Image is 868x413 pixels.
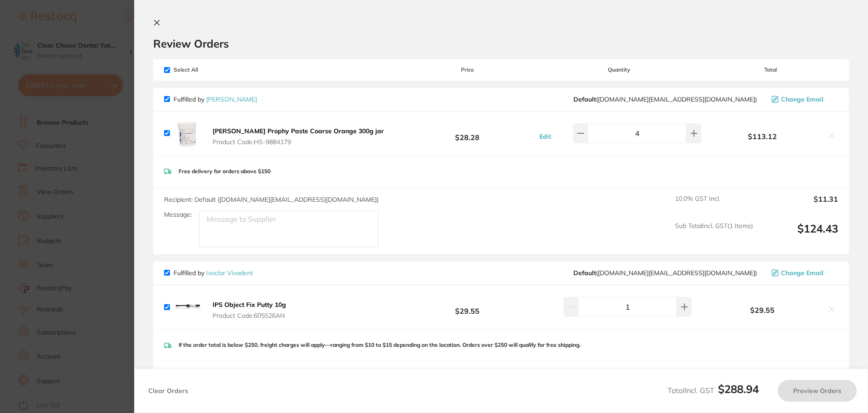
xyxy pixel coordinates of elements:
h2: Review Orders [153,37,849,50]
span: Select All [164,67,255,73]
b: $29.55 [400,299,534,316]
b: $28.28 [400,125,534,141]
span: Product Code: 605526AN [213,312,286,319]
span: Total [703,67,838,73]
img: amxhZnVseA [174,119,203,148]
output: $11.31 [760,195,838,215]
b: Default [573,95,596,103]
a: [PERSON_NAME] [206,95,257,103]
label: Message: [164,211,192,219]
span: Quantity [535,67,703,73]
b: $288.94 [718,382,759,396]
button: Preview Orders [778,380,857,402]
a: Ivoclar Vivadent [206,269,253,277]
button: Clear Orders [145,380,191,402]
span: Total Incl. GST [668,386,759,395]
button: Edit [537,132,554,141]
span: customer.care@henryschein.com.au [573,96,757,103]
button: Change Email [769,269,838,277]
button: [PERSON_NAME] Prophy Paste Coarse Orange 300g jar Product Code:HS-9884179 [210,127,387,146]
b: IPS Object Fix Putty 10g [213,301,286,309]
span: Product Code: HS-9884179 [213,138,384,146]
p: Fulfilled by [174,96,257,103]
button: IPS Object Fix Putty 10g Product Code:605526AN [210,301,289,320]
span: Price [400,67,534,73]
span: orders.au@ivoclar.com [573,269,757,277]
b: $29.55 [703,306,822,314]
p: Fulfilled by [174,269,253,277]
img: cnd2enJubA [174,292,203,321]
button: Change Email [769,95,838,103]
output: $124.43 [760,222,838,247]
span: 10.0 % GST Incl. [675,195,753,215]
span: Change Email [781,269,824,277]
span: Sub Total Incl. GST ( 1 Items) [675,222,753,247]
span: Change Email [781,96,824,103]
p: If the order total is below $250, freight charges will apply—ranging from $10 to $15 depending on... [179,342,581,348]
b: Default [573,269,596,277]
p: Free delivery for orders above $150 [179,168,271,175]
span: Recipient: Default ( [DOMAIN_NAME][EMAIL_ADDRESS][DOMAIN_NAME] ) [164,195,378,204]
b: $113.12 [703,132,822,141]
b: [PERSON_NAME] Prophy Paste Coarse Orange 300g jar [213,127,384,135]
